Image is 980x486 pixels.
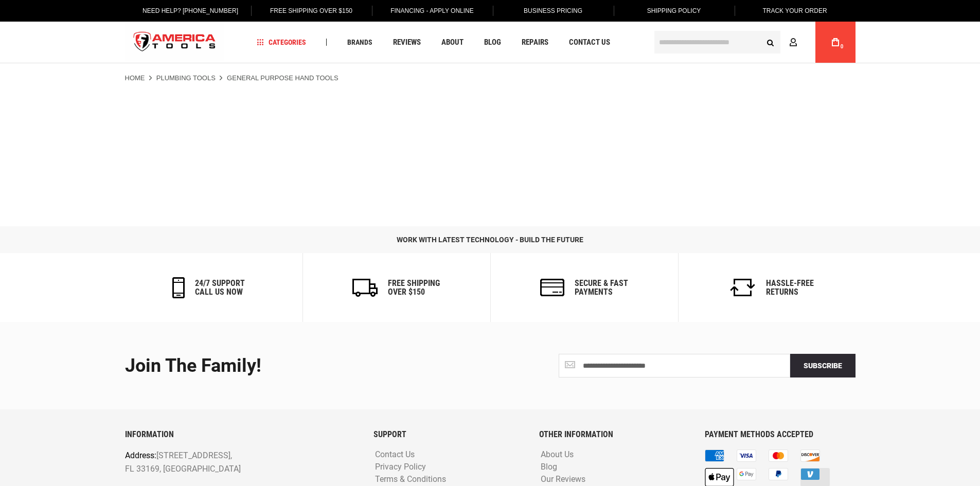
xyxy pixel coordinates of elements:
[804,362,842,370] span: Subscribe
[343,35,377,49] a: Brands
[393,39,421,46] span: Reviews
[484,39,501,46] span: Blog
[125,23,225,62] img: America Tools
[372,450,417,460] a: Contact Us
[441,39,464,46] span: About
[125,74,145,83] a: Home
[647,7,701,14] span: Shipping Policy
[437,35,468,49] a: About
[538,475,588,484] a: Our Reviews
[156,74,216,83] a: Plumbing Tools
[538,450,576,460] a: About Us
[125,23,225,62] a: store logo
[125,451,156,461] span: Address:
[257,39,306,46] span: Categories
[125,449,312,476] p: [STREET_ADDRESS], FL 33169, [GEOGRAPHIC_DATA]
[252,35,311,49] a: Categories
[841,44,844,49] span: 0
[826,22,845,63] a: 0
[125,356,483,376] div: Join the Family!
[517,35,553,49] a: Repairs
[790,354,856,377] button: Subscribe
[569,39,610,46] span: Contact Us
[388,35,425,49] a: Reviews
[195,279,245,297] h6: 24/7 support call us now
[227,74,338,82] strong: General Purpose Hand Tools
[575,279,628,297] h6: secure & fast payments
[538,462,560,472] a: Blog
[372,475,449,484] a: Terms & Conditions
[125,430,358,439] h6: INFORMATION
[372,462,429,472] a: Privacy Policy
[761,32,780,52] button: Search
[373,430,524,439] h6: SUPPORT
[539,430,689,439] h6: OTHER INFORMATION
[479,35,506,49] a: Blog
[564,35,615,49] a: Contact Us
[347,39,372,46] span: Brands
[766,279,814,297] h6: Hassle-Free Returns
[705,430,855,439] h6: PAYMENT METHODS ACCEPTED
[388,279,440,297] h6: Free Shipping Over $150
[522,39,548,46] span: Repairs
